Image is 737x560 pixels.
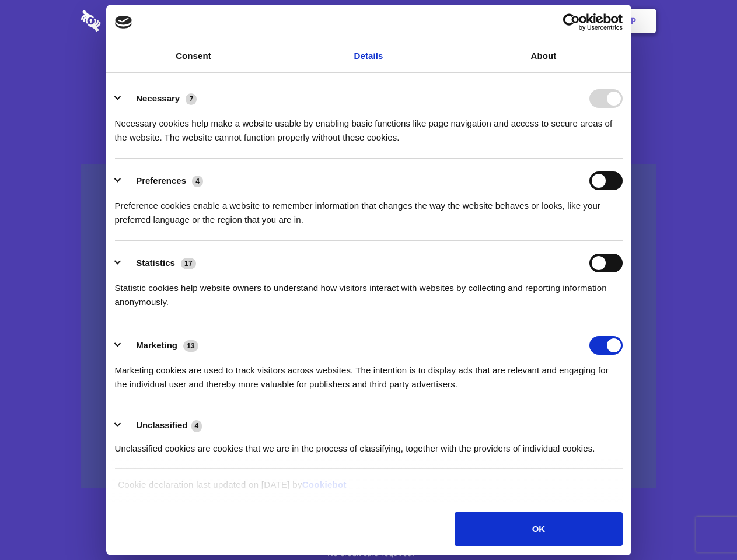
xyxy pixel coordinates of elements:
button: Unclassified (4) [115,418,209,433]
div: Necessary cookies help make a website usable by enabling basic functions like page navigation and... [115,108,623,145]
button: Marketing (13) [115,336,206,355]
label: Marketing [136,340,177,350]
span: 13 [183,340,198,352]
a: Contact [473,3,527,39]
a: Wistia video thumbnail [81,164,656,488]
span: 17 [181,258,196,269]
h4: Auto-redaction of sensitive data, encrypted data sharing and self-destructing private chats. Shar... [81,106,656,145]
span: 4 [191,420,202,432]
button: Statistics (17) [115,254,204,272]
a: Consent [106,40,281,72]
div: Statistic cookies help website owners to understand how visitors interact with websites by collec... [115,272,623,309]
span: 4 [192,176,203,187]
a: Pricing [343,3,393,39]
h1: Eliminate Slack Data Loss. [81,52,656,94]
span: 7 [186,93,197,105]
button: Necessary (7) [115,89,204,108]
button: OK [455,512,622,546]
a: Login [529,3,580,39]
button: Preferences (4) [115,171,211,190]
label: Statistics [136,258,175,268]
iframe: Drift Widget Chat Controller [679,502,723,546]
div: Unclassified cookies are cookies that we are in the process of classifying, together with the pro... [115,433,623,456]
a: Cookiebot [302,480,347,489]
div: Marketing cookies are used to track visitors across websites. The intention is to display ads tha... [115,355,623,391]
div: Preference cookies enable a website to remember information that changes the way the website beha... [115,190,623,227]
div: Cookie declaration last updated on [DATE] by [109,478,628,501]
img: logo-wordmark-white-trans-d4663122ce5f474addd5e946df7df03e33cb6a1c49d2221995e7729f52c070b2.svg [81,10,181,32]
a: Usercentrics Cookiebot - opens in a new window [521,13,623,31]
label: Preferences [136,176,186,185]
a: About [456,40,631,72]
img: logo [115,16,132,29]
label: Necessary [136,93,180,103]
a: Details [281,40,456,72]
